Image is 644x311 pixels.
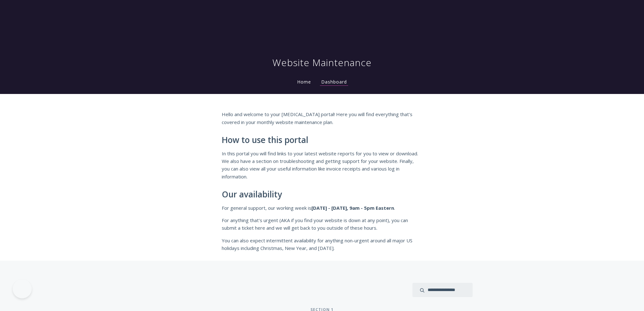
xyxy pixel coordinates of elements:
input: search input [412,283,473,297]
p: You can also expect intermittent availability for anything non-urgent around all major US holiday... [222,237,423,252]
a: Home [296,79,312,85]
p: Hello and welcome to your [MEDICAL_DATA] portal! Here you will find everything that's covered in ... [222,110,423,126]
iframe: Toggle Customer Support [13,279,32,298]
h2: Our availability [222,190,423,199]
p: For general support, our working week is . [222,204,423,212]
h2: How to use this portal [222,135,423,145]
p: In this portal you will find links to your latest website reports for you to view or download. We... [222,150,423,181]
h1: Website Maintenance [272,56,372,69]
p: For anything that's urgent (AKA if you find your website is down at any point), you can submit a ... [222,216,423,232]
a: Dashboard [320,79,348,86]
strong: [DATE] - [DATE], 9am - 5pm Eastern [311,205,394,211]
